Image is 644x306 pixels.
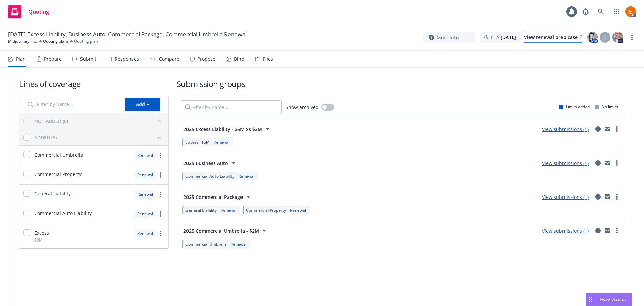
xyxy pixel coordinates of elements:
h1: Lines of coverage [19,78,169,89]
img: photo [612,32,623,43]
span: $6M [201,139,210,145]
div: Renewal [229,241,248,247]
div: Files [263,56,273,62]
a: Quoting plans [43,38,69,44]
div: Propose [197,56,215,62]
a: more [156,190,164,199]
span: General Liability [34,190,71,197]
button: NOT ADDED (0) [34,116,164,126]
a: more [156,229,164,237]
div: Bind [234,56,245,62]
div: Renewal [134,171,156,179]
div: Submit [80,56,96,62]
a: View submissions (1) [542,228,589,234]
a: Report a Bug [579,5,592,18]
h1: Submission groups [177,78,625,89]
a: more [156,171,164,179]
a: more [156,210,164,218]
a: mail [603,227,611,235]
div: NOT ADDED (0) [34,118,68,125]
span: ETA : [491,34,516,41]
input: Filter by name... [181,100,282,114]
span: 2025 Commercial Package [183,193,243,201]
span: More info... [437,34,463,41]
a: mail [603,193,611,201]
div: Renewal [134,190,156,199]
div: Renewal [237,173,256,179]
button: Add [125,98,160,111]
span: Excess [185,139,199,145]
div: Renewal [134,229,156,238]
button: More info... [423,32,475,43]
div: No limits [595,104,618,110]
span: 2025 Business Auto [183,160,228,167]
div: Compare [159,56,179,62]
span: 2025 Commercial Umbrella - $2M [183,227,259,234]
a: mail [603,159,611,167]
span: [DATE] Excess Liability, Business Auto, Commercial Package, Commercial Umbrella Renewal [8,30,247,38]
div: Prepare [44,56,62,62]
div: Renewal [212,139,231,145]
div: Renewal [289,207,307,213]
span: Commercial Auto Liability [185,173,234,179]
span: Quoting [28,9,49,14]
button: 2025 Commercial Package [181,190,255,204]
div: View renewal prep case [524,32,582,42]
a: circleInformation [594,227,602,235]
a: more [613,193,621,201]
span: Commercial Umbrella [185,241,227,247]
button: 2025 Business Auto [181,156,240,170]
a: View submissions (1) [542,160,589,166]
span: General Liability [185,207,217,213]
a: View renewal prep case [524,32,582,43]
a: mail [603,125,611,133]
span: Commercial Auto Liability [34,210,92,217]
span: Nova Assist [600,296,626,302]
span: Excess [34,229,49,236]
a: circleInformation [594,125,602,133]
strong: [DATE] [501,34,516,40]
button: Nova Assist [586,293,632,306]
span: Commercial Property [246,207,286,213]
div: Renewal [134,151,156,160]
span: Commercial Umbrella [34,151,83,158]
a: more [613,125,621,133]
img: photo [587,32,598,43]
button: 2025 Commercial Umbrella - $2M [181,224,271,237]
div: Renewal [219,207,238,213]
input: Filter by name... [23,98,121,111]
div: Responses [115,56,139,62]
a: View submissions (1) [542,194,589,200]
a: View submissions (1) [542,126,589,132]
a: more [628,33,636,41]
span: 2025 Excess Liability - $6M xs $2M [183,126,262,133]
div: ADDED (5) [34,134,57,141]
button: 2025 Excess Liability - $6M xs $2M [181,122,274,136]
a: Midjourney, Inc. [8,38,38,44]
a: Switch app [610,5,623,18]
a: more [613,159,621,167]
a: circleInformation [594,159,602,167]
a: Quoting [5,2,52,21]
a: Search [594,5,608,18]
a: more [613,227,621,235]
a: circleInformation [594,193,602,201]
span: $6M [34,237,43,243]
span: Quoting plan [74,38,98,44]
div: Drag to move [586,293,594,306]
div: Plan [16,56,26,62]
img: photo [625,6,636,17]
button: ADDED (5) [34,132,164,143]
span: Show archived [286,104,319,111]
div: Limits added [559,104,590,110]
div: Renewal [134,210,156,218]
span: Commercial Property [34,171,82,178]
a: more [156,151,164,160]
div: Add [136,98,149,111]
